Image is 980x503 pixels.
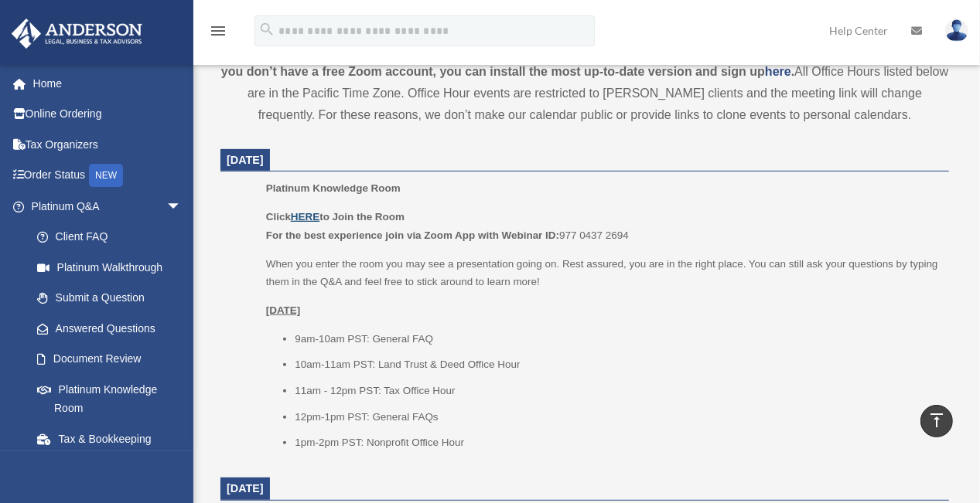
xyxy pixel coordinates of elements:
[11,68,205,99] a: Home
[227,154,264,166] span: [DATE]
[920,405,953,437] a: vertical_align_top
[220,39,949,126] div: All Office Hours listed below are in the Pacific Time Zone. Office Hour events are restricted to ...
[258,21,275,38] i: search
[11,129,205,160] a: Tax Organizers
[945,19,968,42] img: User Pic
[266,255,938,291] p: When you enter the room you may see a presentation going on. Rest assured, you are in the right p...
[791,65,794,78] strong: .
[295,382,938,400] li: 11am - 12pm PST: Tax Office Hour
[11,160,205,192] a: Order StatusNEW
[295,408,938,427] li: 12pm-1pm PST: General FAQs
[89,164,123,187] div: NEW
[295,433,938,452] li: 1pm-2pm PST: Nonprofit Office Hour
[7,19,147,49] img: Anderson Advisors Platinum Portal
[11,191,205,222] a: Platinum Q&Aarrow_drop_down
[295,355,938,374] li: 10am-11am PST: Land Trust & Deed Office Hour
[266,208,938,244] p: 977 0437 2694
[266,229,559,241] b: For the best experience join via Zoom App with Webinar ID:
[221,43,939,78] strong: *This room is being hosted on Zoom. You will be required to log in to your personal Zoom account ...
[22,313,205,344] a: Answered Questions
[266,211,405,223] b: Click to Join the Room
[765,65,791,78] a: here
[209,27,227,40] a: menu
[227,482,264,495] span: [DATE]
[209,22,227,40] i: menu
[295,330,938,348] li: 9am-10am PST: General FAQ
[927,411,946,430] i: vertical_align_top
[22,344,205,375] a: Document Review
[291,211,319,223] a: HERE
[22,374,197,423] a: Platinum Knowledge Room
[166,191,197,223] span: arrow_drop_down
[22,252,205,283] a: Platinum Walkthrough
[266,182,401,194] span: Platinum Knowledge Room
[266,304,301,316] u: [DATE]
[22,283,205,314] a: Submit a Question
[22,222,205,253] a: Client FAQ
[11,99,205,130] a: Online Ordering
[22,423,205,473] a: Tax & Bookkeeping Packages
